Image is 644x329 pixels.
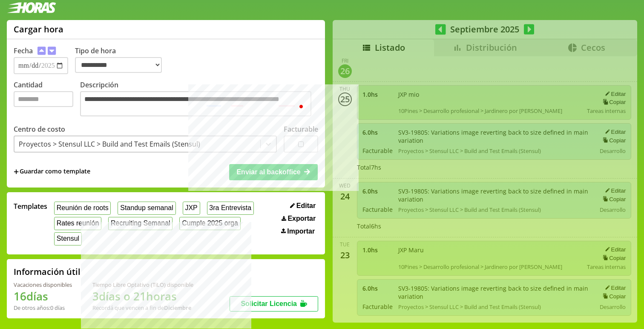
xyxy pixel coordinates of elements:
[14,167,90,176] span: +Guardar como template
[284,124,318,134] label: Facturable
[118,202,175,215] button: Standup semanal
[54,217,101,230] button: Rates reunión
[108,217,172,230] button: Recruiting Semanal
[92,289,193,304] h1: 3 días o 21 horas
[14,281,72,289] div: Vacaciones disponibles
[296,202,316,210] span: Editar
[14,167,19,176] span: +
[229,164,318,180] button: Enviar al backoffice
[14,266,80,277] h2: Información útil
[92,281,193,289] div: Tiempo Libre Optativo (TiLO) disponible
[279,214,318,223] button: Exportar
[287,202,318,210] button: Editar
[80,80,318,118] label: Descripción
[236,168,300,176] span: Enviar al backoffice
[14,23,63,35] h1: Cargar hora
[14,124,65,134] label: Centro de costo
[164,304,191,312] b: Diciembre
[14,80,80,118] label: Cantidad
[207,202,254,215] button: 3ra Entrevista
[14,289,72,304] h1: 16 días
[183,202,200,215] button: JXP
[54,202,111,215] button: Reunión de roots
[19,139,200,149] div: Proyectos > Stensul LLC > Build and Test Emails (Stensul)
[14,46,33,55] label: Fecha
[241,300,297,307] span: Solicitar Licencia
[7,2,56,13] img: logotipo
[14,91,73,107] input: Cantidad
[75,57,162,73] select: Tipo de hora
[14,304,72,312] div: De otros años: 0 días
[230,296,318,312] button: Solicitar Licencia
[92,304,193,312] div: Recordá que vencen a fin de
[75,46,169,74] label: Tipo de hora
[80,91,311,116] textarea: To enrich screen reader interactions, please activate Accessibility in Grammarly extension settings
[287,228,315,235] span: Importar
[54,232,82,245] button: Stensul
[179,217,240,230] button: Cumple 2025 orga
[14,202,47,211] span: Templates
[287,215,316,222] span: Exportar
